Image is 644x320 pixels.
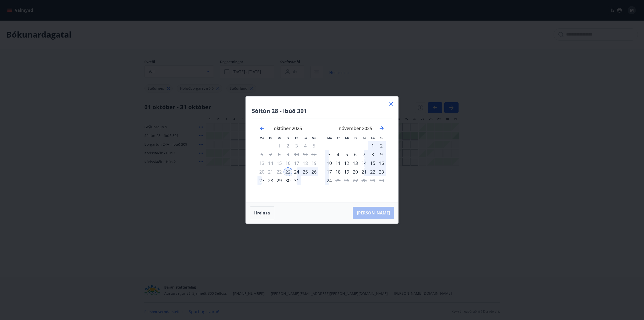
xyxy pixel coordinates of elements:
td: Choose föstudagur, 21. nóvember 2025 as your check-out date. It’s available. [360,167,368,176]
td: Choose föstudagur, 31. október 2025 as your check-out date. It’s available. [292,176,301,185]
div: 30 [284,176,292,185]
div: 9 [377,150,386,159]
td: Not available. miðvikudagur, 15. október 2025 [275,159,284,167]
td: Choose laugardagur, 15. nóvember 2025 as your check-out date. It’s available. [368,159,377,167]
td: Choose föstudagur, 24. október 2025 as your check-out date. It’s available. [292,167,301,176]
td: Choose miðvikudagur, 5. nóvember 2025 as your check-out date. It’s available. [342,150,351,159]
td: Choose laugardagur, 22. nóvember 2025 as your check-out date. It’s available. [368,167,377,176]
td: Choose þriðjudagur, 4. nóvember 2025 as your check-out date. It’s available. [334,150,342,159]
div: 22 [368,167,377,176]
div: 18 [334,167,342,176]
div: 7 [360,150,368,159]
small: Fi [354,136,357,140]
td: Choose þriðjudagur, 28. október 2025 as your check-out date. It’s available. [266,176,275,185]
small: La [303,136,307,140]
div: 13 [351,159,360,167]
td: Not available. mánudagur, 6. október 2025 [257,150,266,159]
div: Move backward to switch to the previous month. [259,125,265,131]
td: Choose mánudagur, 17. nóvember 2025 as your check-out date. It’s available. [325,167,334,176]
td: Choose þriðjudagur, 11. nóvember 2025 as your check-out date. It’s available. [334,159,342,167]
td: Choose miðvikudagur, 12. nóvember 2025 as your check-out date. It’s available. [342,159,351,167]
td: Choose laugardagur, 25. október 2025 as your check-out date. It’s available. [301,167,310,176]
td: Not available. fimmtudagur, 2. október 2025 [284,141,292,150]
strong: október 2025 [274,125,302,131]
div: 16 [377,159,386,167]
td: Choose mánudagur, 24. nóvember 2025 as your check-out date. It’s available. [325,176,334,185]
td: Not available. mánudagur, 20. október 2025 [257,167,266,176]
div: 26 [310,167,318,176]
td: Not available. fimmtudagur, 16. október 2025 [284,159,292,167]
div: 15 [368,159,377,167]
div: 23 [284,167,292,176]
div: Calendar [252,119,392,196]
td: Selected as start date. fimmtudagur, 23. október 2025 [284,167,292,176]
div: 5 [342,150,351,159]
div: 17 [325,167,334,176]
div: 10 [325,159,334,167]
td: Choose sunnudagur, 26. október 2025 as your check-out date. It’s available. [310,167,318,176]
td: Choose laugardagur, 1. nóvember 2025 as your check-out date. It’s available. [368,141,377,150]
td: Choose sunnudagur, 16. nóvember 2025 as your check-out date. It’s available. [377,159,386,167]
td: Choose sunnudagur, 9. nóvember 2025 as your check-out date. It’s available. [377,150,386,159]
small: Fö [295,136,298,140]
td: Not available. miðvikudagur, 8. október 2025 [275,150,284,159]
small: Þr [269,136,272,140]
div: 25 [301,167,310,176]
strong: nóvember 2025 [339,125,372,131]
td: Choose miðvikudagur, 29. október 2025 as your check-out date. It’s available. [275,176,284,185]
small: Fi [287,136,289,140]
div: 23 [377,167,386,176]
div: 8 [368,150,377,159]
div: 21 [360,167,368,176]
div: 28 [266,176,275,185]
div: 11 [334,159,342,167]
td: Choose föstudagur, 14. nóvember 2025 as your check-out date. It’s available. [360,159,368,167]
td: Not available. fimmtudagur, 9. október 2025 [284,150,292,159]
td: Not available. sunnudagur, 12. október 2025 [310,150,318,159]
td: Not available. laugardagur, 29. nóvember 2025 [368,176,377,185]
td: Not available. mánudagur, 13. október 2025 [257,159,266,167]
td: Not available. fimmtudagur, 27. nóvember 2025 [351,176,360,185]
small: La [371,136,375,140]
h4: Sóltún 28 - íbúð 301 [252,107,392,115]
div: 19 [342,167,351,176]
td: Not available. föstudagur, 28. nóvember 2025 [360,176,368,185]
td: Not available. þriðjudagur, 7. október 2025 [266,150,275,159]
div: 1 [368,141,377,150]
td: Not available. þriðjudagur, 21. október 2025 [266,167,275,176]
div: 3 [325,150,334,159]
td: Not available. sunnudagur, 5. október 2025 [310,141,318,150]
div: 29 [275,176,284,185]
td: Not available. laugardagur, 11. október 2025 [301,150,310,159]
td: Choose fimmtudagur, 13. nóvember 2025 as your check-out date. It’s available. [351,159,360,167]
small: Þr [337,136,340,140]
button: Hreinsa [250,207,274,219]
small: Su [380,136,383,140]
td: Choose sunnudagur, 2. nóvember 2025 as your check-out date. It’s available. [377,141,386,150]
small: Má [260,136,264,140]
small: Su [312,136,316,140]
div: 6 [351,150,360,159]
td: Not available. miðvikudagur, 1. október 2025 [275,141,284,150]
small: Má [327,136,332,140]
div: 4 [334,150,342,159]
small: Mi [345,136,349,140]
div: 24 [292,167,301,176]
td: Not available. sunnudagur, 30. nóvember 2025 [377,176,386,185]
div: 12 [342,159,351,167]
td: Not available. föstudagur, 10. október 2025 [292,150,301,159]
small: Fö [363,136,366,140]
small: Mi [277,136,281,140]
td: Not available. laugardagur, 18. október 2025 [301,159,310,167]
td: Not available. miðvikudagur, 26. nóvember 2025 [342,176,351,185]
div: 20 [351,167,360,176]
td: Choose fimmtudagur, 30. október 2025 as your check-out date. It’s available. [284,176,292,185]
td: Not available. þriðjudagur, 14. október 2025 [266,159,275,167]
td: Choose föstudagur, 7. nóvember 2025 as your check-out date. It’s available. [360,150,368,159]
div: 14 [360,159,368,167]
td: Not available. föstudagur, 17. október 2025 [292,159,301,167]
td: Not available. þriðjudagur, 25. nóvember 2025 [334,176,342,185]
td: Not available. sunnudagur, 19. október 2025 [310,159,318,167]
td: Choose þriðjudagur, 18. nóvember 2025 as your check-out date. It’s available. [334,167,342,176]
div: 31 [292,176,301,185]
